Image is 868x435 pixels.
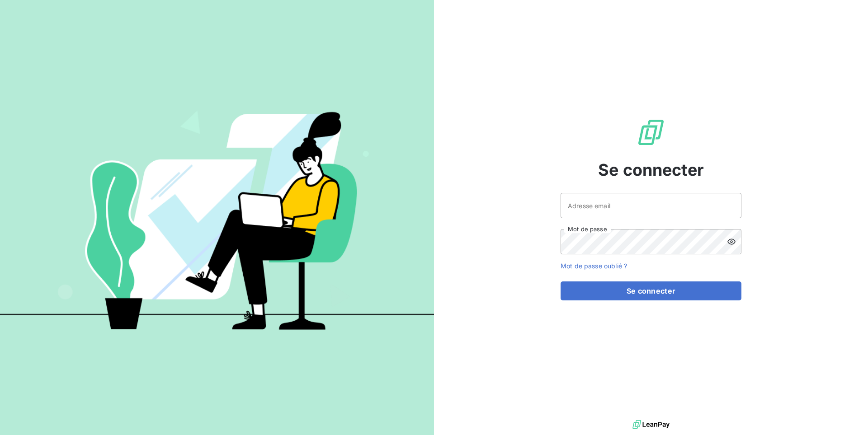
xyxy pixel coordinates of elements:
[561,193,741,218] input: placeholder
[561,281,741,300] button: Se connecter
[598,158,704,182] span: Se connecter
[561,262,627,270] a: Mot de passe oublié ?
[637,118,665,147] img: Logo LeanPay
[632,418,670,431] img: logo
